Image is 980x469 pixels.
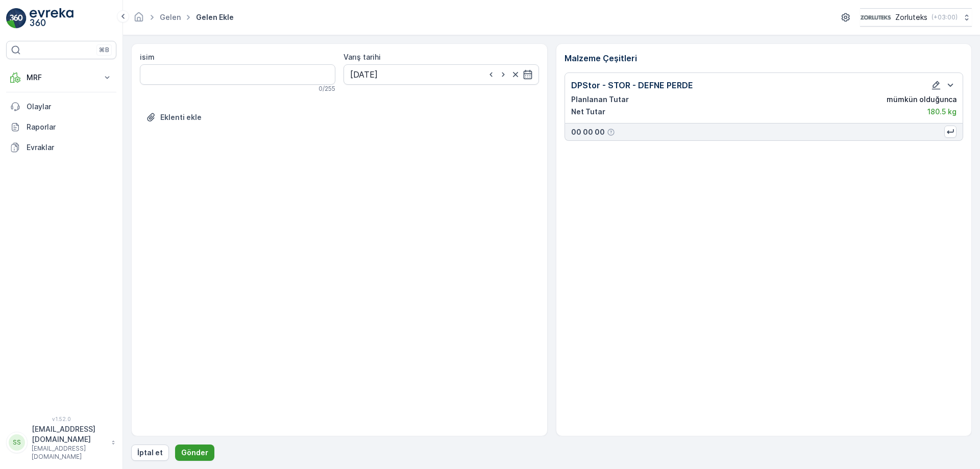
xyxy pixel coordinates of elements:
[571,127,605,137] p: 00 00 00
[140,109,208,126] button: Dosya Yükle
[860,8,972,27] button: Zorluteks(+03:00)
[133,15,144,24] a: Ana Sayfa
[607,128,615,136] div: Yardım Araç İkonu
[131,445,169,461] button: İptal et
[181,448,208,458] p: Gönder
[140,53,155,61] label: isim
[565,52,964,64] p: Malzeme Çeşitleri
[344,64,539,85] input: dd/mm/yyyy
[6,67,116,88] button: MRF
[344,53,381,61] label: Varış tarihi
[27,72,96,83] p: MRF
[860,12,891,23] img: 6-1-9-3_wQBzyll.png
[160,112,202,122] p: Eklenti ekle
[927,107,957,117] p: 180.5 kg
[27,142,112,153] p: Evraklar
[571,94,629,105] p: Planlanan Tutar
[137,448,163,458] p: İptal et
[27,122,112,132] p: Raporlar
[30,8,73,29] img: logo_light-DOdMpM7g.png
[9,434,25,451] div: SS
[175,445,214,461] button: Gönder
[6,416,116,422] span: v 1.52.0
[6,8,27,29] img: logo
[32,424,106,445] p: [EMAIL_ADDRESS][DOMAIN_NAME]
[6,137,116,158] a: Evraklar
[160,13,181,21] a: Gelen
[32,445,106,461] p: [EMAIL_ADDRESS][DOMAIN_NAME]
[99,46,109,54] p: ⌘B
[194,12,236,22] span: Gelen ekle
[27,102,112,112] p: Olaylar
[887,94,957,105] p: mümkün olduğunca
[895,12,927,22] p: Zorluteks
[6,96,116,117] a: Olaylar
[571,79,693,91] p: DPStor - STOR - DEFNE PERDE
[932,13,958,21] p: ( +03:00 )
[318,85,335,93] p: 0 / 255
[6,117,116,137] a: Raporlar
[6,424,116,461] button: SS[EMAIL_ADDRESS][DOMAIN_NAME][EMAIL_ADDRESS][DOMAIN_NAME]
[571,107,605,117] p: Net Tutar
